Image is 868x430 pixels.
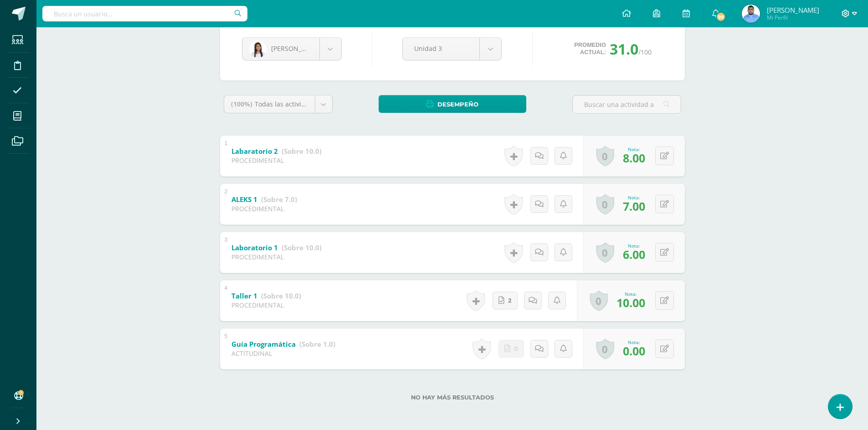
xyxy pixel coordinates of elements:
a: Laboratorio 1 (Sobre 10.0) [231,241,322,255]
a: Guía Programática (Sobre 1.0) [231,337,335,352]
span: Unidad 3 [414,38,468,59]
input: Buscar una actividad aquí... [573,96,681,113]
div: Nota: [623,194,645,201]
img: ac0665eb2d1fa791593ea993c655e5e9.png [249,40,267,58]
b: Laboratorio 1 [231,243,278,252]
span: 6.00 [623,247,645,262]
a: Desempeño [379,95,526,113]
a: Taller 1 (Sobre 10.0) [231,289,301,304]
strong: (Sobre 10.0) [261,291,301,300]
span: Desempeño [437,96,478,113]
span: 0 [514,340,518,357]
span: 31.0 [610,39,638,59]
a: (100%)Todas las actividades de esta unidad [224,96,332,113]
span: 99 [716,12,726,22]
span: Todas las actividades de esta unidad [255,100,368,108]
b: Guía Programática [231,339,296,349]
div: PROCEDIMENTAL [231,301,301,309]
span: 7.00 [623,198,645,214]
span: 2 [508,292,512,309]
b: Labaratorio 2 [231,147,278,156]
b: ALEKS 1 [231,195,257,204]
a: 0 [590,290,608,311]
label: No hay más resultados [220,394,685,401]
span: 8.00 [623,150,645,166]
a: Unidad 3 [403,38,501,60]
div: PROCEDIMENTAL [231,204,297,213]
a: [PERSON_NAME] [242,38,341,60]
div: Nota: [623,146,645,152]
a: 0 [596,339,614,359]
div: ACTITUDINAL [231,349,335,358]
strong: (Sobre 1.0) [299,339,335,349]
a: ALEKS 1 (Sobre 7.0) [231,192,297,207]
span: [PERSON_NAME] [271,44,322,53]
span: 10.00 [616,295,645,310]
div: PROCEDIMENTAL [231,156,322,165]
a: 2 [493,292,518,309]
div: PROCEDIMENTAL [231,253,322,261]
a: 0 [596,242,614,263]
span: 0.00 [623,343,645,359]
span: (100%) [231,100,252,108]
a: Labaratorio 2 (Sobre 10.0) [231,144,322,159]
div: Nota: [623,339,645,345]
strong: (Sobre 7.0) [261,195,297,204]
div: Nota: [623,243,645,249]
a: 0 [596,146,614,167]
span: /100 [638,48,652,56]
img: b461b7a8d71485ea43e7c8f63f42fb38.png [742,5,760,23]
span: Mi Perfil [767,14,819,21]
b: Taller 1 [231,291,257,300]
a: 0 [596,194,614,215]
span: [PERSON_NAME] [767,5,819,15]
span: Promedio actual: [574,41,606,56]
strong: (Sobre 10.0) [282,147,322,156]
div: Nota: [616,291,645,297]
strong: (Sobre 10.0) [282,243,322,252]
input: Busca un usuario... [42,6,247,21]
